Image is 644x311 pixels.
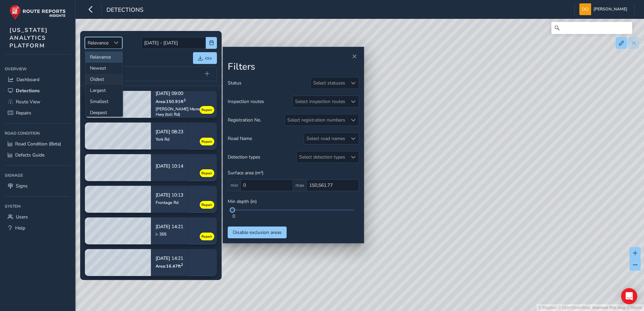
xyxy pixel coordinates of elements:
div: Overview [5,64,70,74]
span: Detections [106,6,143,15]
span: Help [15,225,25,231]
span: Status [228,80,241,86]
div: Select road names [304,133,348,144]
li: Oldest [85,74,123,85]
div: Signage [5,170,70,180]
div: Select registration numbers [285,114,348,126]
div: Select inspection routes [293,96,348,107]
button: csv [193,52,217,64]
span: Relevance [85,37,111,48]
span: Area: 16.47 ft [156,263,183,269]
span: Users [16,214,28,220]
div: 0 [232,213,354,219]
div: Open Intercom Messenger [621,288,637,304]
span: Repairs [16,110,31,116]
input: 0 [240,179,293,191]
div: System [5,201,70,211]
a: Defects Guide [5,149,70,161]
span: Repair [201,139,212,144]
div: Road Condition [5,128,70,138]
a: Users [5,211,70,222]
span: Inspection routes [228,98,264,105]
span: Detection types [228,154,260,160]
span: Registration No. [228,117,261,123]
span: Min depth (in) [228,198,257,205]
p: [DATE] 14:21 [156,224,183,229]
span: Repair [201,171,212,176]
span: Area: 150.91 ft [156,99,186,104]
span: max [293,179,307,191]
p: [DATE] 08:23 [156,130,183,134]
div: Select statuses [311,77,348,89]
div: Frontage Rd [156,200,183,205]
span: Signs [16,183,28,189]
p: [DATE] 14:21 [156,256,183,261]
span: Repair [201,107,212,113]
img: rr logo [9,5,66,20]
span: Repair [201,234,212,239]
div: York Rd [156,137,183,142]
span: Surface area (m²) [228,170,263,176]
p: [DATE] 09:00 [156,92,212,96]
span: Route View [16,99,40,105]
a: Signs [5,180,70,192]
span: Road Condition (Beta) [15,141,61,147]
a: Detections [5,85,70,96]
input: 0 [307,179,359,191]
span: Dashboard [17,76,39,83]
sup: 2 [184,98,186,103]
a: Help [5,222,70,234]
span: Detections [16,88,40,94]
span: Repair [201,202,212,208]
span: min [228,179,240,191]
span: [PERSON_NAME] [593,3,627,15]
a: Repairs [5,107,70,118]
div: I- 355 [156,232,183,237]
div: Sort by Date [111,37,122,48]
li: Relevance [85,51,123,63]
a: Road Condition (Beta) [5,138,70,149]
span: csv [205,55,212,61]
input: Search [551,22,632,34]
button: Close [350,52,359,61]
h2: Filters [228,61,359,73]
button: Disable exclusion areas [228,227,287,238]
p: [DATE] 10:13 [156,193,183,198]
p: [DATE] 10:14 [156,164,183,169]
span: [US_STATE] ANALYTICS PLATFORM [9,26,48,49]
li: Deepest [85,107,123,118]
button: [PERSON_NAME] [579,3,630,15]
li: Newest [85,63,123,74]
a: Route View [5,96,70,107]
div: [PERSON_NAME] Memorial Hwy (toll Rd) [156,106,212,117]
span: Defects Guide [15,152,44,158]
span: Road Name [228,135,252,142]
sup: 2 [181,262,183,267]
img: diamond-layout [579,3,591,15]
li: Smallest [85,96,123,107]
a: Dashboard [5,74,70,85]
li: Largest [85,85,123,96]
div: Select detection types [297,151,348,163]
